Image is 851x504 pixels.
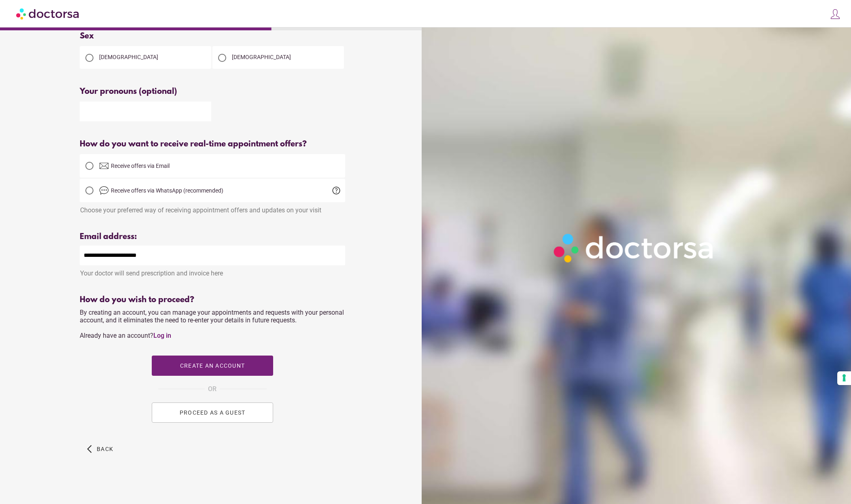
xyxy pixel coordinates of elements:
[180,362,245,369] span: Create an account
[16,4,80,23] img: Doctorsa.com
[180,409,246,416] span: PROCEED AS A GUEST
[80,202,345,214] div: Choose your preferred way of receiving appointment offers and updates on your visit
[80,295,345,305] div: How do you wish to proceed?
[111,187,223,194] span: Receive offers via WhatsApp (recommended)
[99,161,109,171] img: email
[84,439,117,459] button: arrow_back_ios Back
[80,265,345,277] div: Your doctor will send prescription and invoice here
[80,140,345,149] div: How do you want to receive real-time appointment offers?
[837,371,851,385] button: Your consent preferences for tracking technologies
[830,8,841,20] img: icons8-customer-100.png
[80,87,345,96] div: Your pronouns (optional)
[111,163,170,169] span: Receive offers via Email
[80,32,345,41] div: Sex
[152,402,273,423] button: PROCEED AS A GUEST
[99,54,158,60] span: [DEMOGRAPHIC_DATA]
[80,309,344,339] span: By creating an account, you can manage your appointments and requests with your personal account,...
[152,356,273,376] button: Create an account
[80,232,345,241] div: Email address:
[153,332,171,339] a: Log in
[331,186,341,195] span: help
[549,229,719,267] img: Logo-Doctorsa-trans-White-partial-flat.png
[99,186,109,195] img: chat
[232,54,291,60] span: [DEMOGRAPHIC_DATA]
[97,446,113,452] span: Back
[208,384,216,394] span: OR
